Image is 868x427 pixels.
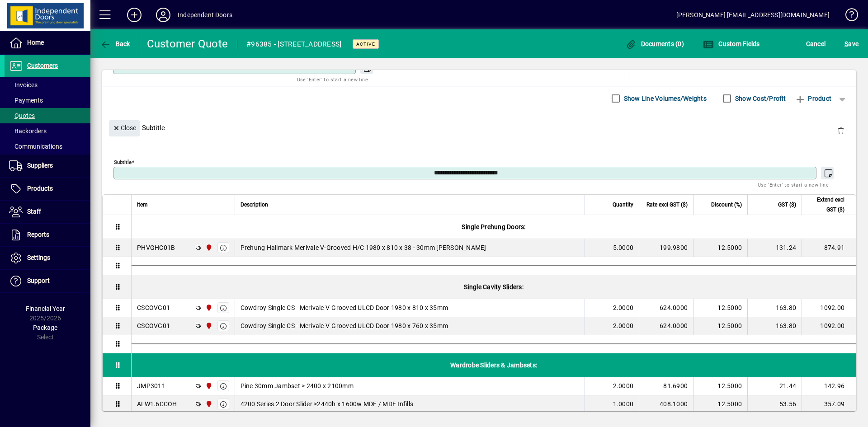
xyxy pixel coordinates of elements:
[645,321,688,330] div: 624.0000
[27,208,41,215] span: Staff
[613,399,634,408] span: 1.0000
[613,381,634,390] span: 2.0000
[203,321,213,331] span: Christchurch
[613,200,633,210] span: Quantity
[203,381,213,391] span: Christchurch
[830,127,852,135] app-page-header-button: Delete
[830,120,852,142] button: Delete
[844,37,859,51] span: ave
[100,40,130,47] span: Back
[844,40,848,47] span: S
[27,185,53,192] span: Products
[703,40,760,47] span: Custom Fields
[5,178,90,200] a: Products
[802,317,856,335] td: 1092.00
[622,94,707,103] label: Show Line Volumes/Weights
[613,321,634,330] span: 2.0000
[102,111,856,144] div: Subtitle
[132,275,856,299] div: Single Cavity Sliders:
[137,303,170,312] div: CSCOVG01
[623,36,686,52] button: Documents (0)
[645,381,688,390] div: 81.6900
[693,377,747,395] td: 12.5000
[203,243,213,253] span: Christchurch
[109,120,140,136] button: Close
[758,179,829,190] mat-hint: Use 'Enter' to start a new line
[693,239,747,257] td: 12.5000
[802,395,856,413] td: 357.09
[693,317,747,335] td: 12.5000
[241,200,268,210] span: Description
[113,121,136,136] span: Close
[5,201,90,223] a: Staff
[241,381,354,390] span: Pine 30mm Jambset > 2400 x 2100mm
[9,127,47,135] span: Backorders
[27,277,50,284] span: Support
[33,324,57,331] span: Package
[356,41,375,47] span: Active
[90,36,140,52] app-page-header-button: Back
[178,8,232,22] div: Independent Doors
[114,159,132,165] mat-label: Subtitle
[747,299,802,317] td: 163.80
[625,40,684,47] span: Documents (0)
[137,243,175,252] div: PHVGHC01B
[778,200,796,210] span: GST ($)
[27,62,58,69] span: Customers
[693,299,747,317] td: 12.5000
[9,81,38,89] span: Invoices
[613,243,634,252] span: 5.0000
[137,381,165,390] div: JMP3011
[5,247,90,269] a: Settings
[733,94,786,103] label: Show Cost/Profit
[9,143,62,150] span: Communications
[5,77,90,93] a: Invoices
[747,239,802,257] td: 131.24
[5,155,90,177] a: Suppliers
[646,200,688,210] span: Rate excl GST ($)
[5,270,90,292] a: Support
[241,321,448,330] span: Cowdroy Single CS - Merivale V-Grooved ULCD Door 1980 x 760 x 35mm
[241,399,414,408] span: 4200 Series 2 Door Slider >2440h x 1600w MDF / MDF Infills
[107,123,142,131] app-page-header-button: Close
[120,7,149,23] button: Add
[645,243,688,252] div: 199.9800
[5,32,90,54] a: Home
[203,303,213,313] span: Christchurch
[27,231,49,238] span: Reports
[842,36,861,52] button: Save
[802,377,856,395] td: 142.96
[132,215,856,239] div: Single Prehung Doors:
[645,303,688,312] div: 624.0000
[27,162,53,169] span: Suppliers
[5,139,90,154] a: Communications
[5,224,90,246] a: Reports
[132,353,856,377] div: Wardrobe Sliders & Jambsets:
[790,90,836,107] button: Product
[613,303,634,312] span: 2.0000
[203,399,213,409] span: Christchurch
[241,303,448,312] span: Cowdroy Single CS - Merivale V-Grooved ULCD Door 1980 x 810 x 35mm
[5,108,90,123] a: Quotes
[5,93,90,108] a: Payments
[645,399,688,408] div: 408.1000
[27,254,50,261] span: Settings
[711,200,742,210] span: Discount (%)
[701,36,762,52] button: Custom Fields
[26,305,65,312] span: Financial Year
[9,97,43,104] span: Payments
[137,399,177,408] div: ALW1.6CCOH
[9,112,35,119] span: Quotes
[297,74,368,84] mat-hint: Use 'Enter' to start a new line
[246,37,341,52] div: #96385 - [STREET_ADDRESS]
[137,321,170,330] div: CSCOVG01
[807,195,844,215] span: Extend excl GST ($)
[747,317,802,335] td: 163.80
[802,239,856,257] td: 874.91
[747,395,802,413] td: 53.56
[27,39,44,46] span: Home
[795,91,831,106] span: Product
[5,123,90,139] a: Backorders
[693,395,747,413] td: 12.5000
[137,200,148,210] span: Item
